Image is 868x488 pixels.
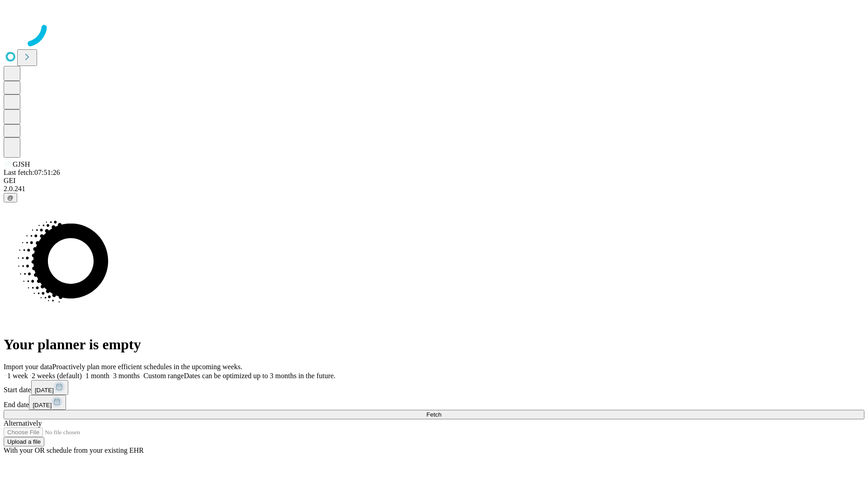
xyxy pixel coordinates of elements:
[35,387,54,394] span: [DATE]
[32,372,82,380] span: 2 weeks (default)
[52,363,242,371] span: Proactively plan more efficient schedules in the upcoming weeks.
[4,419,42,427] span: Alternatively
[4,185,864,193] div: 2.0.241
[4,446,144,454] span: With your OR schedule from your existing EHR
[31,380,68,395] button: [DATE]
[7,372,28,380] span: 1 week
[29,395,66,410] button: [DATE]
[4,193,17,202] button: @
[4,363,52,371] span: Import your data
[4,380,864,395] div: Start date
[4,395,864,410] div: End date
[4,437,44,446] button: Upload a file
[33,402,52,408] span: [DATE]
[4,177,864,185] div: GEI
[4,169,60,176] span: Last fetch: 07:51:26
[113,372,140,380] span: 3 months
[184,372,335,380] span: Dates can be optimized up to 3 months in the future.
[426,411,441,418] span: Fetch
[143,372,184,380] span: Custom range
[7,194,14,201] span: @
[13,160,30,168] span: GJSH
[4,336,864,353] h1: Your planner is empty
[4,410,864,419] button: Fetch
[85,372,109,380] span: 1 month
